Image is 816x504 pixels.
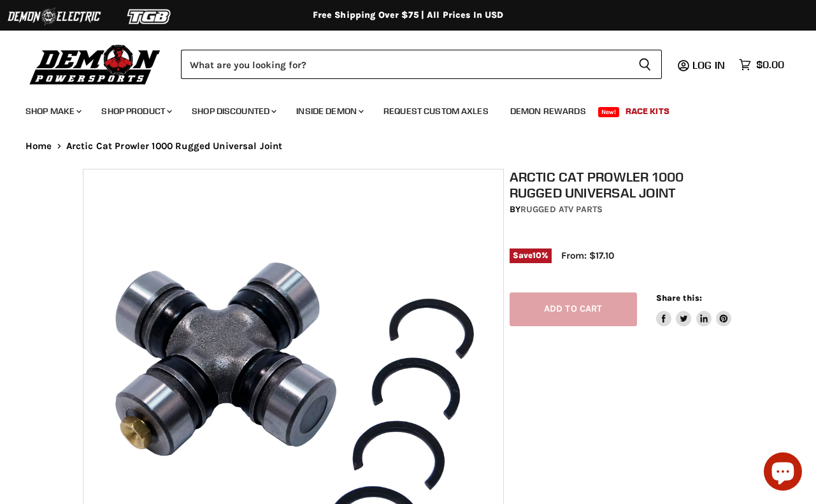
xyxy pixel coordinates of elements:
[510,203,739,217] div: by
[561,250,614,261] span: From: $17.10
[287,98,371,124] a: Inside Demon
[510,169,739,201] h1: Arctic Cat Prowler 1000 Rugged Universal Joint
[510,248,552,263] span: Save %
[181,50,628,79] input: Search
[520,204,603,215] a: Rugged ATV Parts
[25,41,165,87] img: Demon Powersports
[687,59,733,71] a: Log in
[598,107,620,117] span: New!
[656,293,702,303] span: Share this:
[616,98,679,124] a: Race Kits
[25,141,52,152] a: Home
[374,98,498,124] a: Request Custom Axles
[756,59,784,71] span: $0.00
[182,98,284,124] a: Shop Discounted
[102,4,197,29] img: TGB Logo 2
[628,50,662,79] button: Search
[6,4,102,29] img: Demon Electric Logo 2
[501,98,596,124] a: Demon Rewards
[92,98,180,124] a: Shop Product
[16,93,781,124] ul: Main menu
[760,452,806,494] inbox-online-store-chat: Shopify online store chat
[733,55,791,74] a: $0.00
[656,292,732,326] aside: Share this:
[692,59,725,71] span: Log in
[533,250,541,260] span: 10
[181,50,662,79] form: Product
[66,141,283,152] span: Arctic Cat Prowler 1000 Rugged Universal Joint
[16,98,89,124] a: Shop Make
